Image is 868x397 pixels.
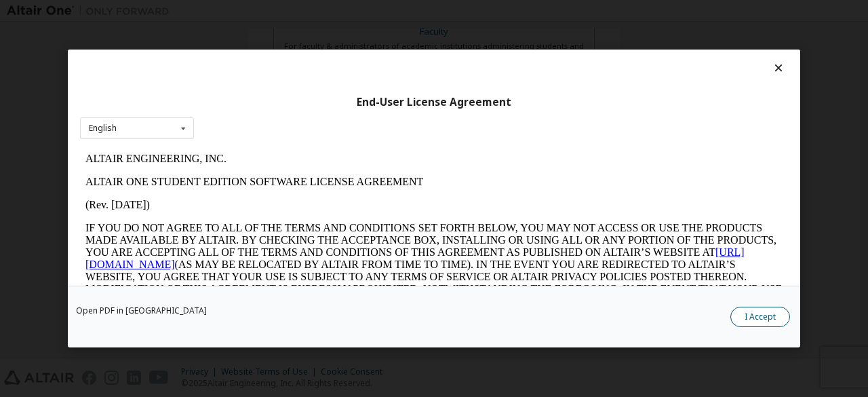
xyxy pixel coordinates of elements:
div: English [89,124,117,132]
div: End-User License Agreement [80,96,788,109]
p: ALTAIR ONE STUDENT EDITION SOFTWARE LICENSE AGREEMENT [5,29,703,41]
a: [URL][DOMAIN_NAME] [5,99,665,123]
button: I Accept [730,307,790,327]
p: IF YOU DO NOT AGREE TO ALL OF THE TERMS AND CONDITIONS SET FORTH BELOW, YOU MAY NOT ACCESS OR USE... [5,75,703,172]
p: ALTAIR ENGINEERING, INC. [5,5,703,18]
p: (Rev. [DATE]) [5,52,703,64]
a: Open PDF in [GEOGRAPHIC_DATA] [76,307,207,315]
